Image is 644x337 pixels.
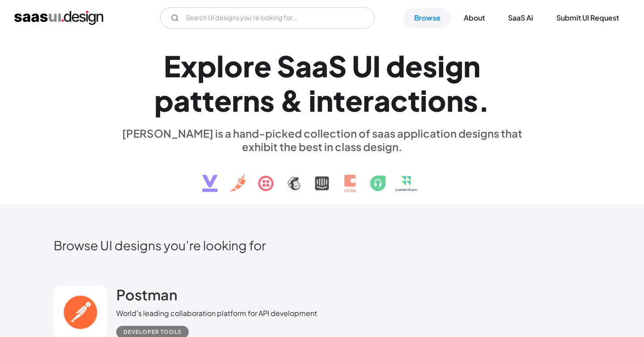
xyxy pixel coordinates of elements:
a: Submit UI Request [546,8,630,28]
div: i [420,83,428,118]
div: g [445,49,463,83]
a: home [14,11,103,25]
div: o [428,83,446,118]
a: Browse [403,8,451,28]
div: e [405,49,423,83]
div: r [232,83,243,118]
a: SaaS Ai [497,8,544,28]
div: s [423,49,437,83]
div: r [243,49,254,83]
div: o [224,49,243,83]
div: t [408,83,420,118]
div: E [164,49,181,83]
div: n [463,49,480,83]
div: p [154,83,174,118]
h2: Browse UI designs you’re looking for [54,237,590,253]
div: c [390,83,408,118]
div: a [312,49,328,83]
div: i [437,49,445,83]
div: a [374,83,390,118]
div: t [333,83,345,118]
h2: Postman [116,286,178,303]
div: p [197,49,216,83]
div: U [352,49,373,83]
div: & [280,83,303,118]
img: text, icon, saas logo [186,153,458,200]
div: . [478,83,490,118]
div: n [316,83,333,118]
div: S [328,49,347,83]
div: s [260,83,275,118]
div: r [363,83,374,118]
a: Postman [116,286,178,308]
a: About [453,8,496,28]
input: Search UI designs you're looking for... [160,7,375,29]
div: e [254,49,271,83]
div: s [463,83,478,118]
div: x [181,49,197,83]
div: i [309,83,316,118]
div: l [216,49,224,83]
div: [PERSON_NAME] is a hand-picked collection of saas application designs that exhibit the best in cl... [116,126,528,153]
h1: Explore SaaS UI design patterns & interactions. [116,49,528,118]
div: t [202,83,214,118]
div: n [446,83,463,118]
div: I [373,49,381,83]
div: World's leading collaboration platform for API development [116,308,317,319]
form: Email Form [160,7,375,29]
div: d [386,49,405,83]
div: e [214,83,232,118]
div: a [295,49,312,83]
div: t [190,83,202,118]
div: e [345,83,363,118]
div: n [243,83,260,118]
div: S [277,49,295,83]
div: a [174,83,190,118]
